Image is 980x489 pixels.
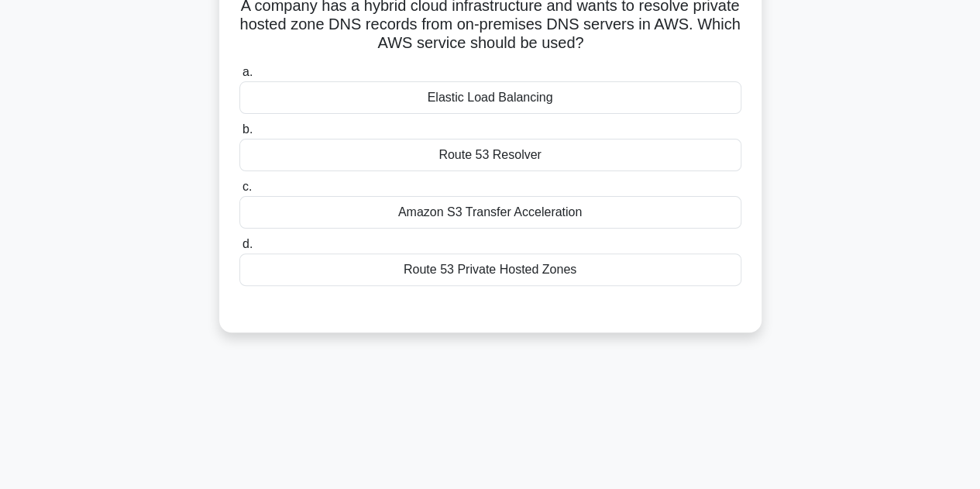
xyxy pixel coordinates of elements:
div: Amazon S3 Transfer Acceleration [239,196,741,229]
div: Route 53 Resolver [239,139,741,171]
div: Elastic Load Balancing [239,81,741,114]
span: a. [242,65,253,78]
span: d. [242,237,253,250]
div: Route 53 Private Hosted Zones [239,253,741,286]
span: b. [242,122,253,136]
span: c. [242,180,252,193]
